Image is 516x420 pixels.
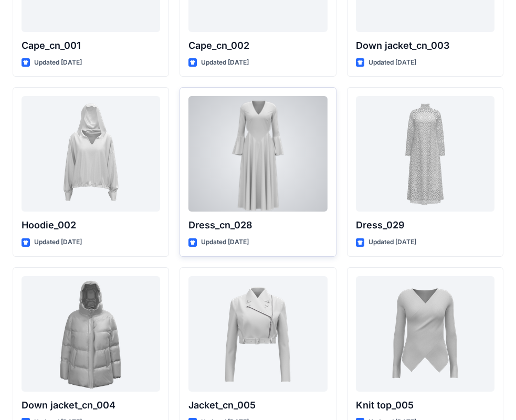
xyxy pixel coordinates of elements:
[22,38,160,53] p: Cape_cn_001
[34,57,82,68] p: Updated [DATE]
[356,218,494,233] p: Dress_029
[188,218,327,233] p: Dress_cn_028
[356,276,494,392] a: Knit top_005
[22,218,160,233] p: Hoodie_002
[22,96,160,212] a: Hoodie_002
[356,398,494,413] p: Knit top_005
[34,237,82,248] p: Updated [DATE]
[356,38,494,53] p: Down jacket_cn_003
[22,398,160,413] p: Down jacket_cn_004
[188,38,327,53] p: Cape_cn_002
[368,237,416,248] p: Updated [DATE]
[201,237,249,248] p: Updated [DATE]
[368,57,416,68] p: Updated [DATE]
[188,276,327,392] a: Jacket_cn_005
[201,57,249,68] p: Updated [DATE]
[188,96,327,212] a: Dress_cn_028
[22,276,160,392] a: Down jacket_cn_004
[356,96,494,212] a: Dress_029
[188,398,327,413] p: Jacket_cn_005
